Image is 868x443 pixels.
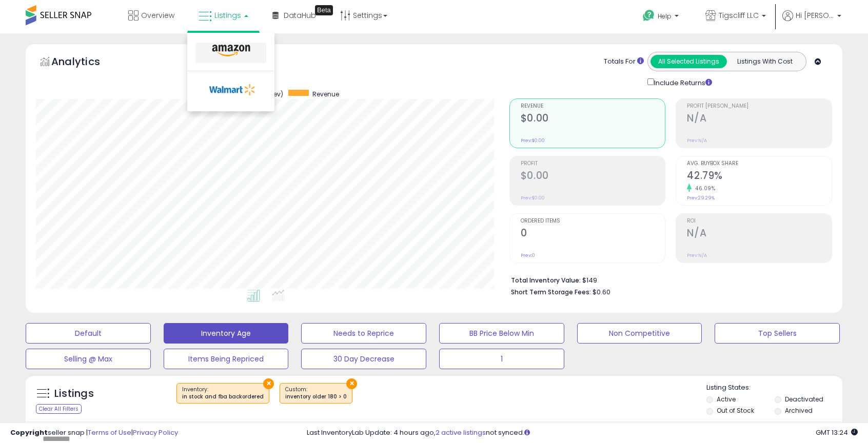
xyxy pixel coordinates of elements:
h2: 42.79% [687,170,832,184]
button: 30 Day Decrease [301,349,426,369]
button: × [346,378,357,389]
h2: N/A [687,112,832,126]
small: Prev: 0 [521,252,535,258]
button: Needs to Reprice [301,323,426,344]
button: Items Being Repriced [164,349,289,369]
span: DataHub [284,10,316,21]
h2: 0 [521,227,665,241]
span: Revenue [312,90,339,98]
div: inventory older 180 > 0 [285,393,347,400]
span: $0.60 [593,287,610,297]
label: Archived [785,406,813,415]
h2: N/A [687,227,832,241]
span: Tigscliff LLC [719,10,759,21]
a: Help [635,2,689,33]
label: Deactivated [785,395,823,404]
button: Top Sellers [715,323,840,344]
h5: Analytics [51,54,120,71]
small: Prev: 29.29% [687,195,715,201]
span: Ordered Items [521,218,665,224]
button: × [263,378,274,389]
button: Default [26,323,151,344]
div: Tooltip anchor [315,5,333,15]
h5: Listings [54,387,94,401]
div: seller snap | | [10,428,178,438]
div: in stock and fba backordered [182,393,264,400]
i: Get Help [642,9,655,22]
div: Last InventoryLab Update: 4 hours ago, not synced. [307,428,858,438]
label: Out of Stock [717,406,754,415]
span: Profit [521,161,665,167]
span: Avg. Buybox Share [687,161,832,167]
small: Prev: N/A [687,137,707,144]
h2: $0.00 [521,170,665,184]
strong: Copyright [10,428,48,437]
p: Listing States: [706,383,842,393]
button: BB Price Below Min [439,323,564,344]
span: Custom: [285,386,347,401]
button: All Selected Listings [650,55,727,68]
button: Selling @ Max [26,349,151,369]
div: Include Returns [640,76,724,88]
div: Clear All Filters [36,404,82,414]
small: Prev: $0.00 [521,137,545,144]
span: Inventory : [182,386,264,401]
span: 2025-08-12 13:24 GMT [816,428,858,437]
div: Totals For [604,57,644,67]
small: Prev: N/A [687,252,707,258]
span: Profit [PERSON_NAME] [687,104,832,109]
b: Short Term Storage Fees: [511,288,591,296]
b: Total Inventory Value: [511,276,581,285]
button: Listings With Cost [726,55,803,68]
label: Active [717,395,736,404]
h2: $0.00 [521,112,665,126]
span: Hi [PERSON_NAME] [796,10,834,21]
li: $149 [511,273,824,286]
a: Hi [PERSON_NAME] [782,10,841,33]
span: Listings [214,10,241,21]
a: Terms of Use [88,428,131,437]
button: 1 [439,349,564,369]
button: Non Competitive [577,323,702,344]
span: Revenue [521,104,665,109]
a: 2 active listings [436,428,486,437]
span: Overview [141,10,174,21]
small: Prev: $0.00 [521,195,545,201]
small: 46.09% [692,185,715,192]
a: Privacy Policy [133,428,178,437]
button: Inventory Age [164,323,289,344]
span: Help [658,12,672,21]
span: ROI [687,218,832,224]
